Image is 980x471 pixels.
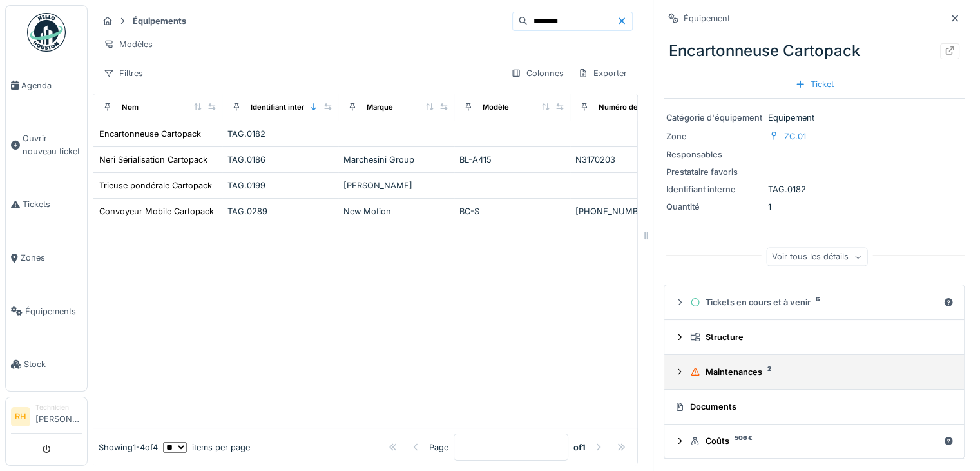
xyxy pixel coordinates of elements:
[122,102,139,113] div: Nom
[11,403,82,434] a: RH Technicien[PERSON_NAME]
[6,338,87,392] a: Stock
[572,64,633,83] div: Exporter
[23,198,82,210] span: Tickets
[666,112,962,124] div: Equipement
[690,296,938,308] div: Tickets en cours et à venir
[99,128,201,140] div: Encartonneuse Cartopack
[99,179,212,192] div: Trieuse pondérale Cartopack
[227,154,333,166] div: TAG.0186
[11,407,30,426] li: RH
[666,201,962,213] div: 1
[343,179,449,192] div: [PERSON_NAME]
[98,35,159,54] div: Modèles
[27,13,66,52] img: Badge_color-CXgf-gQk.svg
[690,366,948,378] div: Maintenances
[163,441,250,454] div: items per page
[459,205,565,217] div: BC-S
[784,130,806,143] div: ZC.01
[666,183,763,195] div: Identifiant interne
[35,403,82,430] li: [PERSON_NAME]
[128,15,191,27] strong: Équipements
[505,64,570,83] div: Colonnes
[227,128,333,140] div: TAG.0182
[669,290,959,314] summary: Tickets en cours et à venir6
[6,231,87,285] a: Zones
[6,285,87,338] a: Équipements
[343,154,449,166] div: Marchesini Group
[690,331,948,343] div: Structure
[21,79,82,92] span: Agenda
[575,154,681,166] div: N3170203
[6,112,87,178] a: Ouvrir nouveau ticket
[666,112,763,124] div: Catégorie d'équipement
[99,154,207,166] div: Neri Sérialisation Cartopack
[23,132,82,157] span: Ouvrir nouveau ticket
[459,154,565,166] div: BL-A415
[669,395,959,419] summary: Documents
[573,441,586,454] strong: of 1
[99,205,214,217] div: Convoyeur Mobile Cartopack
[664,34,965,68] div: Encartonneuse Cartopack
[483,102,509,113] div: Modèle
[227,179,333,192] div: TAG.0199
[25,305,82,317] span: Équipements
[98,64,149,83] div: Filtres
[99,441,158,454] div: Showing 1 - 4 of 4
[24,358,82,370] span: Stock
[429,441,448,454] div: Page
[675,401,948,413] div: Documents
[666,183,962,195] div: TAG.0182
[669,325,959,349] summary: Structure
[669,430,959,454] summary: Coûts506 €
[690,435,938,447] div: Coûts
[599,102,658,113] div: Numéro de Série
[666,166,763,178] div: Prestataire favoris
[251,102,313,113] div: Identifiant interne
[21,252,82,264] span: Zones
[227,205,333,217] div: TAG.0289
[343,205,449,217] div: New Motion
[790,75,839,93] div: Ticket
[684,12,730,25] div: Équipement
[666,148,763,161] div: Responsables
[666,201,763,213] div: Quantité
[35,403,82,412] div: Technicien
[669,360,959,384] summary: Maintenances2
[6,178,87,232] a: Tickets
[6,59,87,112] a: Agenda
[367,102,393,113] div: Marque
[766,248,867,266] div: Voir tous les détails
[575,205,681,217] div: [PHONE_NUMBER]
[666,130,763,143] div: Zone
